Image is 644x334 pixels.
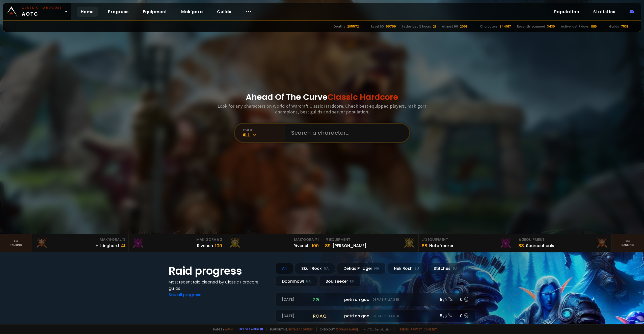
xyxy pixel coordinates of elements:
[276,309,475,323] a: [DATE]roaqpetri on godDefias Pillager5 /60
[288,124,403,142] input: Search a character...
[239,327,259,331] a: Report a bug
[452,266,457,271] small: EU
[295,263,335,274] div: Skull Rock
[3,3,71,20] a: Classic HardcoreAOTC
[210,327,233,331] span: Made by
[328,91,398,103] span: Classic Hardcore
[316,327,358,331] span: Checkout
[215,242,222,249] div: 100
[612,234,644,252] a: Seeranking
[350,279,354,284] small: EU
[35,237,126,242] div: Mak'Gora
[371,24,384,29] div: Level 60
[293,243,310,249] div: Rîvench
[424,327,437,331] a: Consent
[129,234,225,252] a: Mak'Gora#2Rivench100
[518,237,609,242] div: Equipment
[213,7,235,17] a: Guilds
[139,7,171,17] a: Equipment
[216,103,428,115] h3: Look for any characters on World of Warcraft Classic Hardcore. Check best equipped players, mak'g...
[96,243,119,249] div: Hittinghard
[197,243,213,249] div: Rivench
[77,7,98,17] a: Home
[322,234,419,252] a: #1Equipment89[PERSON_NAME]
[517,24,545,29] div: Recently scanned
[427,263,463,274] div: Stitches
[415,266,419,271] small: EU
[419,234,515,252] a: #2Equipment88Notafreezer
[177,7,207,17] a: Mak'gora
[132,237,222,242] div: Mak'Gora
[325,242,331,249] div: 89
[442,24,458,29] div: Almost 60
[225,234,322,252] a: Mak'Gora#1Rîvench100
[433,24,436,29] div: 21
[312,242,319,249] div: 100
[518,242,524,249] div: 88
[324,266,329,271] small: NA
[169,279,270,292] h4: Most recent raid cleaned by Classic Hardcore guilds
[22,6,62,10] small: Classic Hardcore
[589,7,620,17] a: Statistics
[276,276,317,287] div: Doomhowl
[319,276,361,287] div: Soulseeker
[32,234,129,252] a: Mak'Gora#3Hittinghard41
[361,327,391,331] span: v. d752d5 - production
[591,24,597,29] div: 11116
[306,279,311,284] small: NA
[333,243,366,249] div: [PERSON_NAME]
[314,237,319,242] span: # 1
[246,91,398,103] h1: Ahead Of The Curve
[561,24,589,29] div: Active last 7 days
[550,7,583,17] a: Population
[500,24,511,29] div: 844917
[460,24,468,29] div: 2058
[374,266,379,271] small: NA
[120,237,125,242] span: # 3
[169,263,270,279] h1: Raid progress
[243,128,285,132] div: realm
[347,24,359,29] div: 205572
[411,327,422,331] a: Privacy
[22,6,62,18] span: AOTC
[121,242,125,249] div: 41
[228,237,319,242] div: Mak'Gora
[547,24,555,29] div: 3435
[422,242,427,249] div: 88
[325,237,330,242] span: # 1
[429,243,453,249] div: Notafreezer
[399,327,409,331] a: Terms
[337,263,386,274] div: Defias Pillager
[402,24,431,29] div: In the last 12 hours
[225,327,233,331] a: a fan
[621,24,629,29] div: 7538
[266,327,313,331] span: Support me,
[388,263,425,274] div: Nek'Rosh
[518,237,524,242] span: # 3
[104,7,133,17] a: Progress
[169,292,201,298] a: See all progress
[422,237,512,242] div: Equipment
[386,24,396,29] div: 65756
[276,263,293,274] div: All
[609,24,619,29] div: Guilds
[288,327,313,331] a: Buy me a coffee
[480,24,498,29] div: Characters
[336,327,358,331] a: [DOMAIN_NAME]
[334,24,345,29] div: Deaths
[216,237,222,242] span: # 2
[243,132,285,138] div: All
[526,243,554,249] div: Sourceoheals
[325,237,415,242] div: Equipment
[515,234,612,252] a: #3Equipment88Sourceoheals
[276,293,475,306] a: [DATE]zgpetri on godDefias Pillager8 /90
[422,237,427,242] span: # 2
